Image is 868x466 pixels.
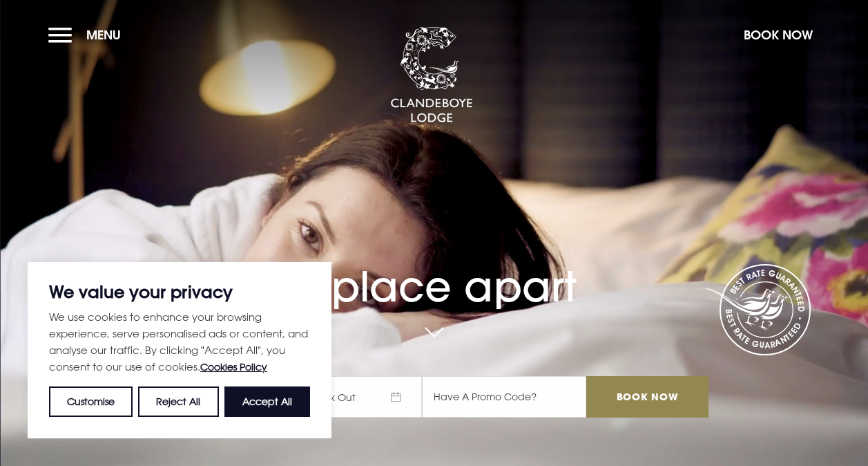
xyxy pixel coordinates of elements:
p: We use cookies to enhance your browsing experience, serve personalised ads or content, and analys... [49,308,310,375]
button: Menu [48,20,128,50]
p: We value your privacy [49,283,310,300]
button: Book Now [737,20,820,50]
button: Reject All [138,386,218,417]
a: Cookies Policy [200,361,267,373]
div: We value your privacy [28,262,331,438]
button: Accept All [224,386,310,417]
h1: A place apart [160,234,708,311]
input: Book Now [586,376,708,418]
button: Customise [49,386,133,417]
img: Clandeboye Lodge [390,27,473,124]
span: Check Out [291,376,422,418]
input: Have A Promo Code? [422,376,586,418]
span: Menu [86,27,121,43]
